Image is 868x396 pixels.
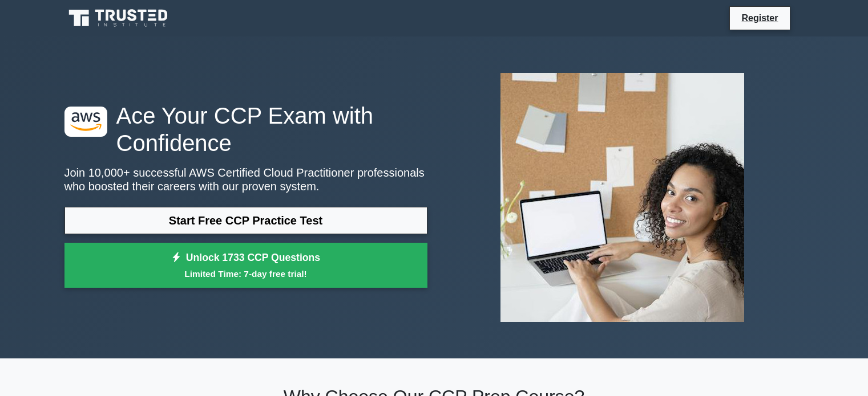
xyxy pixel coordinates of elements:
[64,102,427,157] h1: Ace Your CCP Exam with Confidence
[79,267,413,280] small: Limited Time: 7-day free trial!
[64,243,427,288] a: Unlock 1733 CCP QuestionsLimited Time: 7-day free trial!
[64,207,427,234] a: Start Free CCP Practice Test
[734,11,785,25] a: Register
[64,166,427,193] p: Join 10,000+ successful AWS Certified Cloud Practitioner professionals who boosted their careers ...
